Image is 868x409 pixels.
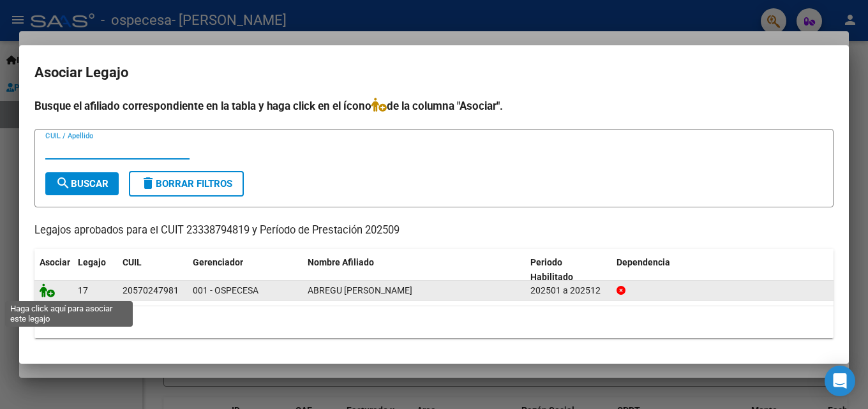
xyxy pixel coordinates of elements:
[123,257,142,267] span: CUIL
[129,171,244,197] button: Borrar Filtros
[525,249,611,291] datatable-header-cell: Periodo Habilitado
[56,175,71,191] mat-icon: search
[140,178,232,190] span: Borrar Filtros
[611,249,834,291] datatable-header-cell: Dependencia
[530,257,573,282] span: Periodo Habilitado
[78,285,88,295] span: 17
[45,172,119,195] button: Buscar
[308,285,412,295] span: ABREGU IGNACIO OSVALDO
[193,257,243,267] span: Gerenciador
[303,249,525,291] datatable-header-cell: Nombre Afiliado
[73,249,117,291] datatable-header-cell: Legajo
[78,257,106,267] span: Legajo
[34,223,834,239] p: Legajos aprobados para el CUIT 23338794819 y Período de Prestación 202509
[34,98,834,114] h4: Busque el afiliado correspondiente en la tabla y haga click en el ícono de la columna "Asociar".
[825,366,855,396] div: Open Intercom Messenger
[308,257,374,267] span: Nombre Afiliado
[117,249,188,291] datatable-header-cell: CUIL
[140,175,156,191] mat-icon: delete
[34,249,73,291] datatable-header-cell: Asociar
[56,178,108,190] span: Buscar
[188,249,303,291] datatable-header-cell: Gerenciador
[34,306,834,338] div: 1 registros
[617,257,670,267] span: Dependencia
[34,61,834,85] h2: Asociar Legajo
[123,283,179,298] div: 20570247981
[530,283,606,298] div: 202501 a 202512
[193,285,258,295] span: 001 - OSPECESA
[40,257,70,267] span: Asociar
